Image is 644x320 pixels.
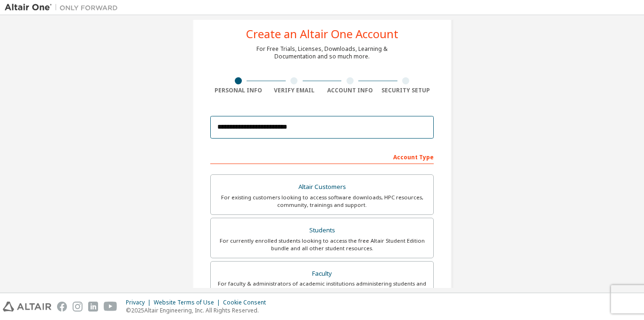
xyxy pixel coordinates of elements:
[216,224,428,237] div: Students
[126,306,272,314] p: © 2025 Altair Engineering, Inc. All Rights Reserved.
[210,87,266,94] div: Personal Info
[88,302,98,312] img: linkedin.svg
[5,3,123,12] img: Altair One
[216,181,428,194] div: Altair Customers
[322,87,378,94] div: Account Info
[216,280,428,295] div: For faculty & administrators of academic institutions administering students and accessing softwa...
[256,45,388,60] div: For Free Trials, Licenses, Downloads, Learning & Documentation and so much more.
[154,299,223,306] div: Website Terms of Use
[126,299,154,306] div: Privacy
[216,267,428,280] div: Faculty
[3,302,51,312] img: altair_logo.svg
[210,149,434,164] div: Account Type
[216,237,428,252] div: For currently enrolled students looking to access the free Altair Student Edition bundle and all ...
[266,87,322,94] div: Verify Email
[104,302,117,312] img: youtube.svg
[378,87,434,94] div: Security Setup
[73,302,83,312] img: instagram.svg
[223,299,272,306] div: Cookie Consent
[57,302,67,312] img: facebook.svg
[216,194,428,209] div: For existing customers looking to access software downloads, HPC resources, community, trainings ...
[246,28,398,40] div: Create an Altair One Account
